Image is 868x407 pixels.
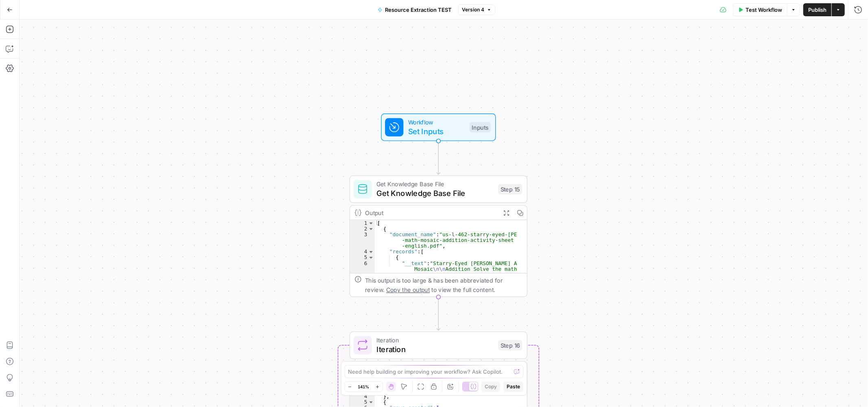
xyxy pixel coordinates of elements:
[358,383,370,390] span: 141%
[350,113,527,141] div: WorkflowSet InputsInputs
[365,208,496,218] div: Output
[368,226,374,232] span: Toggle code folding, rows 2 through 9
[350,226,375,232] div: 2
[481,381,500,392] button: Copy
[470,122,491,132] div: Inputs
[350,255,375,260] div: 5
[350,399,375,405] div: 5
[437,297,440,331] g: Edge from step_15 to step_16
[485,383,497,390] span: Copy
[808,6,826,14] span: Publish
[498,184,522,194] div: Step 15
[498,340,522,350] div: Step 16
[350,249,375,255] div: 4
[376,187,494,199] span: Get Knowledge Base File
[376,179,494,189] span: Get Knowledge Base File
[386,286,430,293] span: Copy the output
[368,399,374,405] span: Toggle code folding, rows 5 through 7
[462,6,484,13] span: Version 4
[368,249,374,255] span: Toggle code folding, rows 4 through 8
[507,383,520,390] span: Paste
[733,3,787,16] button: Test Workflow
[368,220,374,226] span: Toggle code folding, rows 1 through 10
[373,3,457,16] button: Resource Extraction TEST
[368,255,374,260] span: Toggle code folding, rows 5 through 7
[350,394,375,399] div: 4
[408,118,465,127] span: Workflow
[376,335,494,345] span: Iteration
[376,344,494,355] span: Iteration
[503,381,523,392] button: Paste
[408,126,465,137] span: Set Inputs
[385,6,452,14] span: Resource Extraction TEST
[458,4,495,15] button: Version 4
[350,232,375,249] div: 3
[746,6,782,14] span: Test Workflow
[350,176,527,297] div: Get Knowledge Base FileGet Knowledge Base FileStep 15Output[ { "document_name":"us-l-462-starry-e...
[803,3,831,16] button: Publish
[437,141,440,174] g: Edge from start to step_15
[350,220,375,226] div: 1
[365,276,523,294] div: This output is too large & has been abbreviated for review. to view the full content.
